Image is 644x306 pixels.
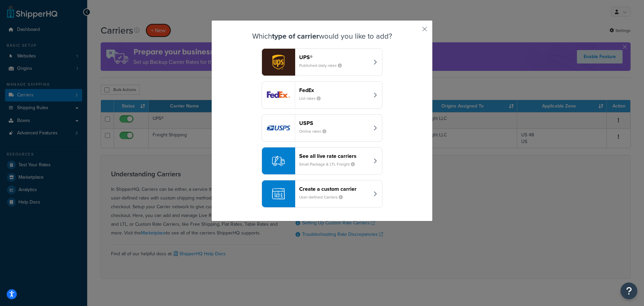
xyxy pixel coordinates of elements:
button: usps logoUSPSOnline rates [262,114,382,142]
header: See all live rate carriers [299,153,369,159]
button: See all live rate carriersSmall Package & LTL Freight [262,147,382,175]
small: List rates [299,95,326,101]
header: USPS [299,120,369,126]
small: Small Package & LTL Freight [299,161,360,167]
button: fedEx logoFedExList rates [262,81,382,109]
img: icon-carrier-custom-c93b8a24.svg [272,187,285,200]
small: Published daily rates [299,62,347,69]
button: Create a custom carrierUser-defined Carriers [262,180,382,208]
h3: Which would you like to add? [228,32,416,40]
small: Online rates [299,128,332,134]
header: Create a custom carrier [299,186,369,192]
strong: type of carrier [272,31,319,42]
button: Open Resource Center [621,282,637,299]
header: UPS® [299,54,369,60]
img: usps logo [262,115,295,141]
img: icon-carrier-liverate-becf4550.svg [272,155,285,167]
header: FedEx [299,87,369,93]
img: fedEx logo [262,82,295,108]
img: ups logo [262,49,295,76]
button: ups logoUPS®Published daily rates [262,48,382,76]
small: User-defined Carriers [299,194,348,200]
